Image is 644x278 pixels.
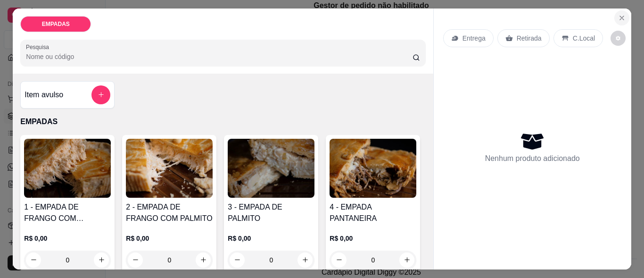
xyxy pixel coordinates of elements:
h4: 4 - EMPADA PANTANEIRA [330,202,416,224]
button: add-separate-item [91,85,110,104]
h4: 2 - EMPADA DE FRANGO COM PALMITO [126,202,213,224]
label: Pesquisa [26,43,52,51]
p: Nenhum produto adicionado [485,153,580,164]
img: product-image [126,139,213,198]
p: EMPADAS [20,116,425,127]
p: R$ 0,00 [126,234,213,243]
p: R$ 0,00 [228,234,314,243]
p: Retirada [517,34,542,43]
h4: 3 - EMPADA DE PALMITO [228,202,314,224]
p: Entrega [462,34,486,43]
h4: 1 - EMPADA DE FRANGO COM REQUEIJÃO [24,202,111,224]
h4: Item avulso [25,89,63,101]
input: Pesquisa [26,52,413,61]
img: product-image [228,139,314,198]
button: decrease-product-quantity [611,31,626,46]
img: product-image [24,139,111,198]
p: EMPADAS [42,20,70,28]
img: product-image [330,139,416,198]
p: R$ 0,00 [330,234,416,243]
p: R$ 0,00 [24,234,111,243]
p: C.Local [573,34,595,43]
button: Close [614,10,629,25]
